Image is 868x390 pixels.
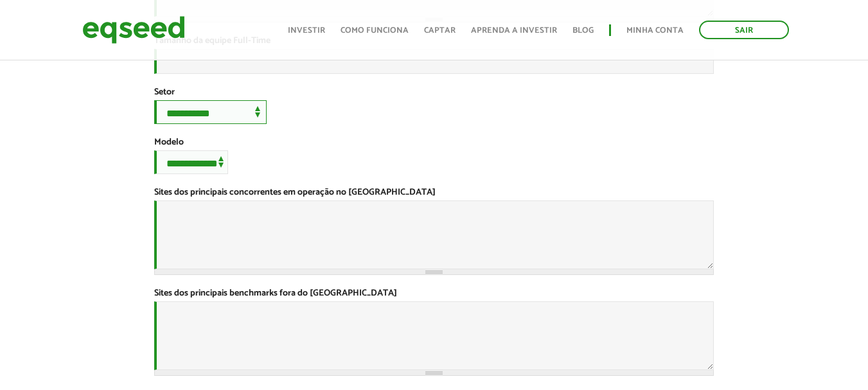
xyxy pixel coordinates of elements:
a: Como funciona [341,26,409,35]
a: Investir [288,26,325,35]
a: Aprenda a investir [471,26,557,35]
label: Sites dos principais benchmarks fora do [GEOGRAPHIC_DATA] [154,289,397,298]
img: EqSeed [82,13,185,47]
a: Sair [699,21,789,39]
label: Modelo [154,138,184,147]
a: Minha conta [626,26,684,35]
a: Blog [572,26,594,35]
label: Setor [154,88,175,97]
a: Captar [424,26,456,35]
label: Sites dos principais concorrentes em operação no [GEOGRAPHIC_DATA] [154,188,436,197]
